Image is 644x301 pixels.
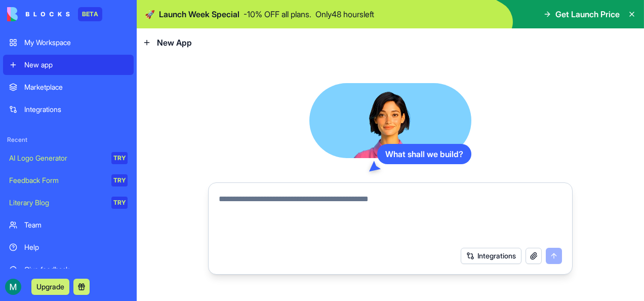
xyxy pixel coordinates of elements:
[24,265,128,275] div: Give feedback
[3,77,134,97] a: Marketplace
[3,237,134,257] a: Help
[24,104,128,115] div: Integrations
[24,37,128,48] div: My Workspace
[461,248,521,264] button: Integrations
[3,148,134,168] a: AI Logo GeneratorTRY
[78,7,102,21] div: BETA
[145,8,155,20] span: 🚀
[3,136,134,144] span: Recent
[377,144,471,164] div: What shall we build?
[3,170,134,191] a: Feedback FormTRY
[3,99,134,120] a: Integrations
[111,174,128,186] div: TRY
[7,7,70,21] img: logo
[555,8,620,20] span: Get Launch Price
[9,175,104,185] div: Feedback Form
[3,193,134,213] a: Literary BlogTRY
[24,60,128,70] div: New app
[3,32,134,53] a: My Workspace
[31,279,69,295] button: Upgrade
[24,82,128,92] div: Marketplace
[244,8,311,20] p: - 10 % OFF all plans.
[9,198,104,208] div: Literary Blog
[315,8,374,20] p: Only 48 hours left
[3,259,134,280] a: Give feedback
[157,36,192,49] span: New App
[111,197,128,209] div: TRY
[31,281,69,291] a: Upgrade
[5,279,21,295] img: ACg8ocIvW0fXs7mMJlNU8yDj_64Qrf0T3sa-ZIyO8Um8WyMBJ4Ljbw=s96-c
[7,7,102,21] a: BETA
[111,152,128,164] div: TRY
[3,55,134,75] a: New app
[9,153,104,163] div: AI Logo Generator
[159,8,239,20] span: Launch Week Special
[3,215,134,235] a: Team
[24,220,128,230] div: Team
[24,242,128,252] div: Help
